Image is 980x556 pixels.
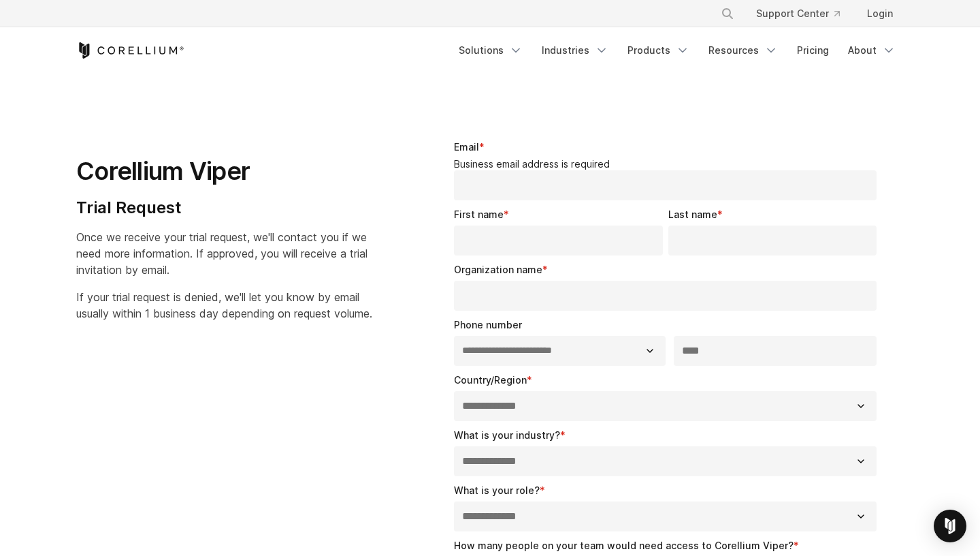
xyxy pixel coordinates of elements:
div: Navigation Menu [704,1,904,26]
a: Products [619,38,698,63]
span: Country/Region [454,374,527,386]
span: What is your role? [454,484,540,496]
a: Solutions [451,38,531,63]
div: Navigation Menu [451,38,904,63]
span: Last name [668,208,717,220]
span: Organization name [454,264,542,275]
a: Industries [534,38,617,63]
div: Open Intercom Messenger [934,510,966,542]
span: How many people on your team would need access to Corellium Viper? [454,540,794,551]
span: Once we receive your trial request, we'll contact you if we need more information. If approved, y... [76,230,367,277]
span: Email [454,141,479,153]
button: Search [715,1,740,26]
span: First name [454,208,504,220]
span: Phone number [454,319,522,330]
a: Corellium Home [76,42,184,59]
h4: Trial Request [76,198,372,218]
h1: Corellium Viper [76,156,372,187]
a: Login [856,1,904,26]
span: If your trial request is denied, we'll let you know by email usually within 1 business day depend... [76,290,372,320]
a: Pricing [789,38,837,63]
a: Support Center [745,1,851,26]
a: About [840,38,904,63]
span: What is your industry? [454,429,560,441]
legend: Business email address is required [454,158,882,170]
a: Resources [700,38,786,63]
